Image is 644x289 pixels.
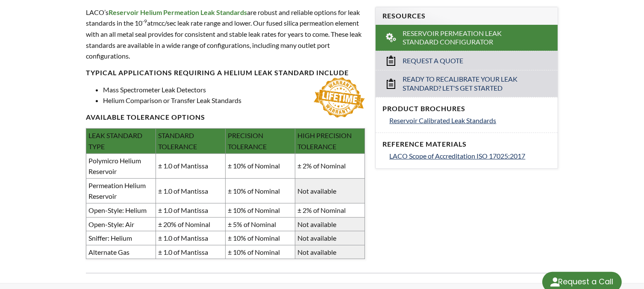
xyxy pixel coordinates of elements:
a: Ready to Recalibrate Your Leak Standard? Let's Get Started [376,70,558,97]
td: Not available [295,245,365,259]
td: ± 1.0 of Mantissa [156,178,225,203]
td: Open-Style: Air [86,217,156,231]
td: ± 1.0 of Mantissa [156,231,225,245]
li: Helium Comparison or Transfer Leak Standards [103,95,365,106]
h4: Typical applications requiring a helium leak standard include [86,68,365,77]
td: Polymicro Helium Reservoir [86,153,156,178]
td: Permeation Helium Reservoir [86,178,156,203]
td: ± 2% of Nominal [295,153,365,178]
span: LEAK STANDARD TYPE [88,131,142,150]
td: ± 2% of Nominal [295,203,365,218]
span: STANDARD TOLERANCE [158,131,197,150]
span: HIGH PRECISION TOLERANCE [297,131,352,150]
h4: Resources [382,12,551,21]
span: PRECISION TOLERANCE [228,131,267,150]
p: LACO’s are robust and reliable options for leak standards in the 10 atmcc/sec leak rate range and... [86,7,365,62]
td: ± 10% of Nominal [226,153,295,178]
td: ± 1.0 of Mantissa [156,203,225,218]
a: Reservoir Calibrated Leak Standards [389,115,551,126]
a: Reservoir Permeation Leak Standard Configurator [376,25,558,51]
td: Not available [295,231,365,245]
td: ± 20% of Nominal [156,217,225,231]
span: Request a Quote [403,56,463,65]
td: ± 10% of Nominal [226,231,295,245]
td: Not available [295,178,365,203]
span: Reservoir Permeation Leak Standard Configurator [403,29,532,47]
td: ± 10% of Nominal [226,203,295,218]
td: ± 10% of Nominal [226,245,295,259]
sup: -9 [142,18,147,24]
td: ± 10% of Nominal [226,178,295,203]
td: Open-Style: Helium [86,203,156,218]
span: LACO Scope of Accreditation ISO 17025:2017 [389,152,525,160]
a: Request a Quote [376,51,558,70]
li: Mass Spectrometer Leak Detectors [103,84,365,95]
h4: available Tolerance options [86,113,365,122]
td: Alternate Gas [86,245,156,259]
td: ± 1.0 of Mantissa [156,245,225,259]
td: ± 5% of Nominal [226,217,295,231]
span: Reservoir Calibrated Leak Standards [389,116,496,124]
td: ± 1.0 of Mantissa [156,153,225,178]
span: Ready to Recalibrate Your Leak Standard? Let's Get Started [403,75,532,93]
a: LACO Scope of Accreditation ISO 17025:2017 [389,150,551,162]
h4: Product Brochures [382,104,551,113]
img: Lifetime-Warranty.png [314,77,365,118]
img: round button [548,275,562,289]
strong: Reservoir Helium Permeation Leak Standards [109,8,247,16]
td: Sniffer: Helium [86,231,156,245]
h4: Reference Materials [382,140,551,149]
td: Not available [295,217,365,231]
